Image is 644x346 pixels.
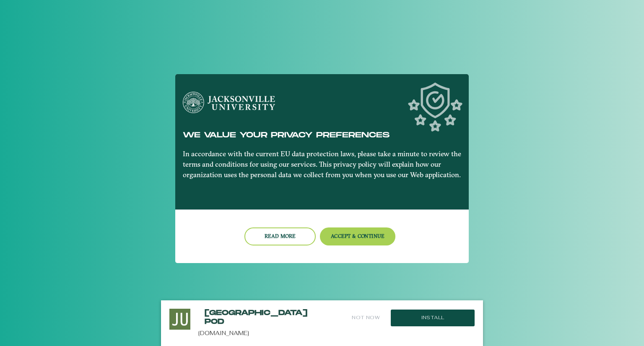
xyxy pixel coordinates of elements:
img: Jacksonville University logo [183,92,275,113]
p: In accordance with the current EU data protection laws, please take a minute to review the terms ... [183,149,462,180]
button: Read more [244,227,316,245]
button: Not Now [351,309,381,327]
h2: [GEOGRAPHIC_DATA] POD [205,309,292,326]
button: Install [391,310,475,326]
h5: We value your privacy preferences [183,131,462,140]
img: Install this Application? [169,309,190,330]
a: [DOMAIN_NAME] [198,329,249,337]
button: Accept & Continue [320,227,396,245]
